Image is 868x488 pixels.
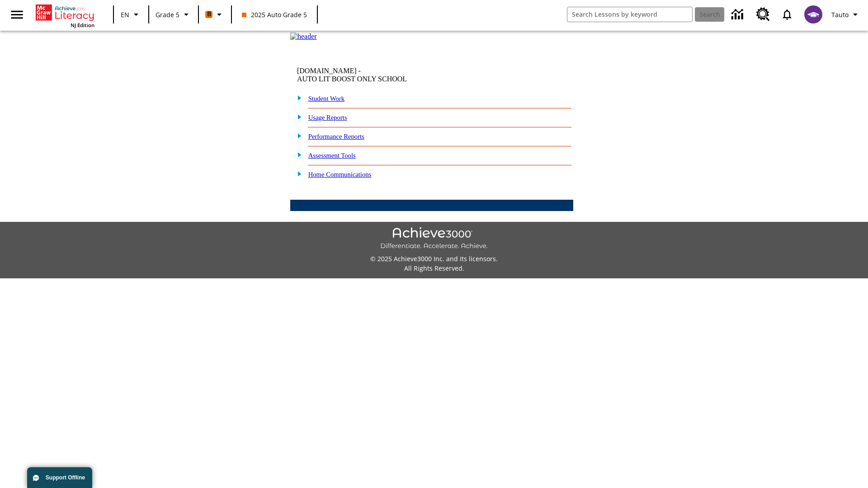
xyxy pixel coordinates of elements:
a: Student Work [308,95,344,102]
img: plus.gif [292,94,302,102]
button: Profile/Settings [828,6,864,23]
span: 2025 Auto Grade 5 [242,10,307,19]
img: header [290,33,317,41]
button: Open side menu [4,1,30,28]
a: Home Communications [308,171,372,178]
a: Notifications [775,3,799,26]
span: NJ Edition [71,22,94,28]
nobr: AUTO LIT BOOST ONLY SCHOOL [297,75,407,83]
a: Usage Reports [308,114,347,121]
img: plus.gif [292,169,302,178]
td: [DOMAIN_NAME] - [297,67,463,83]
input: search field [567,7,692,22]
a: Data Center [726,2,751,27]
span: B [207,9,211,20]
a: Resource Center, Will open in new tab [751,2,775,27]
button: Grade: Grade 5, Select a grade [152,6,195,23]
a: Assessment Tools [308,152,356,159]
img: plus.gif [292,131,302,140]
img: Achieve3000 Differentiate Accelerate Achieve [380,227,488,250]
img: plus.gif [292,113,302,121]
span: Support Offline [46,474,85,481]
a: Performance Reports [308,133,364,140]
button: Language: EN, Select a language [117,6,146,23]
div: Home [36,3,94,28]
button: Boost Class color is orange. Change class color [202,6,228,23]
span: EN [121,10,129,19]
button: Support Offline [27,467,92,488]
span: Grade 5 [156,10,179,19]
img: avatar image [804,5,822,23]
button: Select a new avatar [799,3,828,26]
span: Tauto [831,10,849,19]
img: plus.gif [292,150,302,159]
